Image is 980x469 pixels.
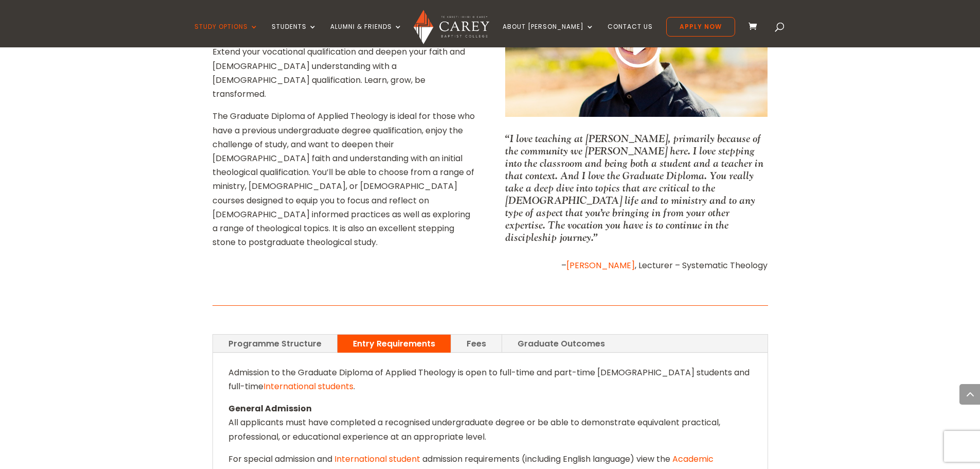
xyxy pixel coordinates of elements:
p: Have you already proven yourself at the tertiary level before? Extend your vocational qualificati... [212,31,475,109]
div: “I love teaching at [PERSON_NAME], primarily because of the community we [PERSON_NAME] here. I lo... [505,132,768,244]
a: About [PERSON_NAME] [503,23,594,47]
a: International students [263,380,353,392]
p: The Graduate Diploma of Applied Theology is ideal for those who have a previous undergraduate deg... [212,109,475,257]
img: Carey Baptist College [414,10,489,44]
strong: General Admission [228,403,312,414]
a: Graduate Outcomes [502,335,620,353]
a: Contact Us [608,23,653,47]
a: International student [334,453,420,465]
a: [PERSON_NAME] [566,259,635,271]
a: Fees [451,335,502,353]
a: Study Options [194,23,258,47]
a: Programme Structure [213,335,337,353]
a: Students [272,23,317,47]
span: . [353,380,355,392]
p: All applicants must have completed a recognised undergraduate degree or be able to demonstrate eq... [228,402,752,452]
span: Admission to the Graduate Diploma of Applied Theology is open to full-time and part-time [DEMOGRA... [228,367,750,392]
a: Apply Now [666,17,735,37]
a: Alumni & Friends [330,23,402,47]
p: – , Lecturer – Systematic Theology [505,258,768,272]
a: Entry Requirements [337,335,451,353]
